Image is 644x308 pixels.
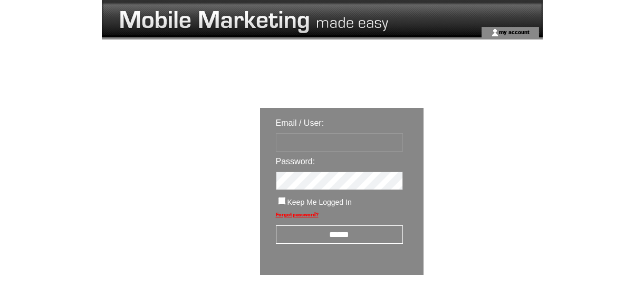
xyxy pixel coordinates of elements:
a: Forgot password? [276,212,319,217]
span: Password: [276,157,315,166]
a: my account [499,28,530,35]
span: Keep Me Logged In [287,198,352,206]
img: account_icon.gif;jsessionid=4E30519408A3E18FCE874059E8B7B510 [491,28,499,37]
span: Email / User: [276,118,324,127]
